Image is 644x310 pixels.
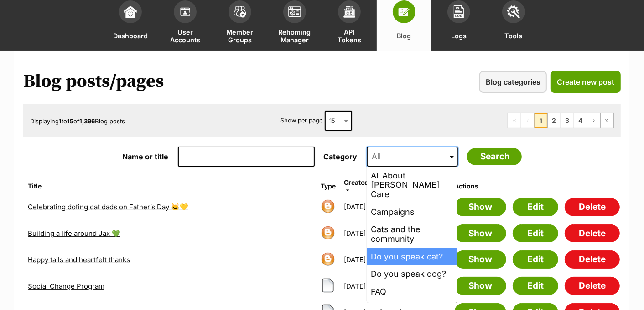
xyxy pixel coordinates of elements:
a: Delete [565,198,620,216]
span: User Accounts [169,28,201,44]
span: 15 [326,114,344,127]
img: members-icon-d6bcda0bfb97e5ba05b48644448dc2971f67d37433e5abca221da40c41542bd5.svg [179,5,192,18]
span: Page 1 [535,113,547,128]
img: group-profile-icon-3fa3cf56718a62981997c0bc7e787c4b2cf8bcc04b72c1350f741eb67cf2f40e.svg [288,6,301,17]
a: Edit [513,224,558,243]
li: Do you speak cat? [367,248,457,266]
span: Dashboard [113,28,148,44]
img: blog-icon-602535998e1b9af7d3fbb337315d32493adccdcdd5913876e2c9cc7040b7a11a.png [321,225,335,240]
span: Create new post [557,76,614,87]
img: team-members-icon-5396bd8760b3fe7c0b43da4ab00e1e3bb1a5d9ba89233759b79545d2d3fc5d0d.svg [234,6,246,18]
img: blog-icon-602535998e1b9af7d3fbb337315d32493adccdcdd5913876e2c9cc7040b7a11a.png [321,199,335,213]
a: Happy tails and heartfelt thanks [28,255,130,264]
a: Last page [601,113,613,128]
a: Edit [513,250,558,269]
img: logs-icon-5bf4c29380941ae54b88474b1138927238aebebbc450bc62c8517511492d5a22.svg [452,5,465,18]
span: Member Groups [224,28,256,44]
a: Social Change Program [28,282,104,290]
input: All [367,147,458,167]
td: [DATE] [340,247,375,272]
strong: 1 [59,117,62,125]
img: tools-icon-677f8b7d46040df57c17cb185196fc8e01b2b03676c49af7ba82c462532e62ee.svg [507,5,520,18]
img: page-8cf7a5289f02e0c2b5f8dc5de0237df17cfcfa729664cde18d3315915f9bc964.png [321,278,335,293]
span: First page [508,113,521,128]
label: Category [324,152,358,161]
th: Type [317,179,339,193]
img: blog-icon-602535998e1b9af7d3fbb337315d32493adccdcdd5913876e2c9cc7040b7a11a.png [321,252,335,266]
li: FAQ [367,283,457,301]
span: API Tokens [333,28,365,44]
a: Delete [565,250,620,269]
img: blogs-icon-e71fceff818bbaa76155c998696f2ea9b8fc06abc828b24f45ee82a475c2fd99.svg [398,5,410,18]
span: 15 [325,111,352,131]
a: Delete [565,224,620,243]
a: Blog categories [479,71,547,93]
li: All About [PERSON_NAME] Care [367,167,457,203]
a: Celebrating doting cat dads on Father’s Day 🐱💛 [28,203,188,211]
a: Created [344,178,369,193]
a: Page 3 [561,113,574,128]
li: Cats and the community [367,221,457,248]
span: Blog [397,28,411,44]
label: Name or title [123,152,169,161]
a: Create new post [551,71,621,93]
a: Show [454,277,506,295]
span: Tools [505,28,523,44]
nav: Pagination [508,113,614,128]
img: api-icon-849e3a9e6f871e3acf1f60245d25b4cd0aad652aa5f5372336901a6a67317bd8.svg [343,5,356,18]
li: Campaigns [367,203,457,221]
span: Blog categories [486,76,540,87]
a: Delete [565,277,620,295]
th: Actions [454,179,620,193]
li: Do you speak dog? [367,265,457,283]
a: Next page [587,113,600,128]
h1: Blog posts/pages [23,71,164,92]
a: Building a life around Jax 💚 [28,229,120,238]
a: Show [454,198,506,216]
img: dashboard-icon-eb2f2d2d3e046f16d808141f083e7271f6b2e854fb5c12c21221c1fb7104beca.svg [124,5,137,18]
span: Logs [451,28,467,44]
a: Show [454,250,506,269]
th: Title [24,179,316,193]
a: Page 2 [548,113,561,128]
a: Edit [513,198,558,216]
span: Previous page [521,113,534,128]
span: Rehoming Manager [279,28,311,44]
strong: 1,396 [79,117,95,125]
span: Displaying to of Blog posts [30,117,125,125]
span: Created [344,178,369,186]
label: Show per page [280,117,322,124]
a: Page 4 [574,113,587,128]
input: Search [467,148,522,165]
strong: 15 [67,117,73,125]
a: Show [454,224,506,243]
td: [DATE] [340,194,375,220]
td: [DATE] [340,221,375,246]
a: Edit [513,277,558,295]
td: [DATE] [340,273,375,299]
